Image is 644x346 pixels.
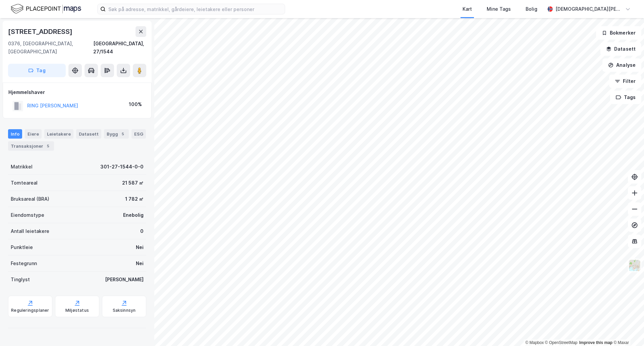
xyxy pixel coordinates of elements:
div: Leietakere [44,129,73,139]
div: [PERSON_NAME] [105,276,144,284]
div: Punktleie [11,243,33,251]
iframe: Chat Widget [610,314,644,346]
div: 5 [45,143,51,149]
div: Eiere [25,129,42,139]
div: Info [8,129,22,139]
div: Matrikkel [11,163,33,171]
div: Mine Tags [487,5,511,13]
div: Nei [136,243,144,251]
a: OpenStreetMap [545,340,578,345]
div: 5 [119,131,126,137]
div: Miljøstatus [65,308,89,313]
div: Saksinnsyn [113,308,136,313]
div: Eiendomstype [11,211,44,219]
a: Mapbox [525,340,544,345]
div: [DEMOGRAPHIC_DATA][PERSON_NAME] [555,5,623,13]
div: ESG [131,129,146,139]
div: Tomteareal [11,179,38,187]
div: Reguleringsplaner [11,308,49,313]
div: 21 587 ㎡ [122,179,144,187]
div: [STREET_ADDRESS] [8,26,74,37]
div: Bruksareal (BRA) [11,195,49,203]
input: Søk på adresse, matrikkel, gårdeiere, leietakere eller personer [106,4,285,14]
div: [GEOGRAPHIC_DATA], 27/1544 [93,40,146,56]
button: Tag [8,64,66,77]
div: Enebolig [123,211,144,219]
img: logo.f888ab2527a4732fd821a326f86c7f29.svg [11,3,81,15]
div: Hjemmelshaver [8,88,146,96]
div: Tinglyst [11,276,30,284]
div: 0376, [GEOGRAPHIC_DATA], [GEOGRAPHIC_DATA] [8,40,93,56]
div: 1 782 ㎡ [125,195,144,203]
div: Antall leietakere [11,227,49,235]
div: Datasett [76,129,101,139]
div: 100% [129,100,142,108]
button: Filter [609,75,641,88]
div: 301-27-1544-0-0 [100,163,144,171]
button: Datasett [600,42,641,56]
div: Kontrollprogram for chat [610,314,644,346]
button: Tags [610,91,641,104]
div: Kart [463,5,472,13]
button: Analyse [602,58,641,72]
div: Festegrunn [11,259,37,267]
div: Bolig [526,5,537,13]
div: Transaksjoner [8,141,54,151]
div: Nei [136,259,144,267]
button: Bokmerker [596,26,641,40]
a: Improve this map [579,340,612,345]
img: Z [628,259,641,272]
div: Bygg [104,129,129,139]
div: 0 [140,227,144,235]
